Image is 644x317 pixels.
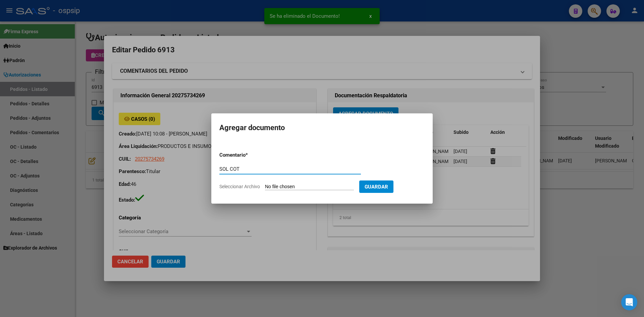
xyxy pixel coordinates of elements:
[365,184,388,190] span: Guardar
[219,184,260,189] span: Seleccionar Archivo
[359,180,393,193] button: Guardar
[219,121,425,134] h2: Agregar documento
[219,151,281,159] p: Comentario
[621,294,637,310] div: Open Intercom Messenger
